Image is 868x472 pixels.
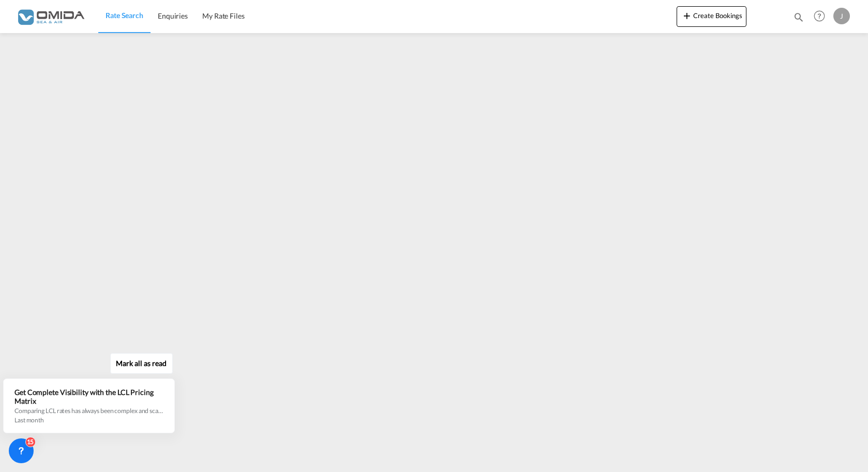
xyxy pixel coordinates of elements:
[833,8,850,24] div: J
[793,11,804,27] div: icon-magnify
[158,11,188,20] span: Enquiries
[811,7,833,26] div: Help
[202,11,245,20] span: My Rate Files
[16,5,85,28] img: 459c566038e111ed959c4fc4f0a4b274.png
[681,9,693,22] md-icon: icon-plus 400-fg
[811,7,828,25] span: Help
[677,6,746,27] button: icon-plus 400-fgCreate Bookings
[793,11,804,23] md-icon: icon-magnify
[8,418,44,456] iframe: Chat
[106,11,143,20] span: Rate Search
